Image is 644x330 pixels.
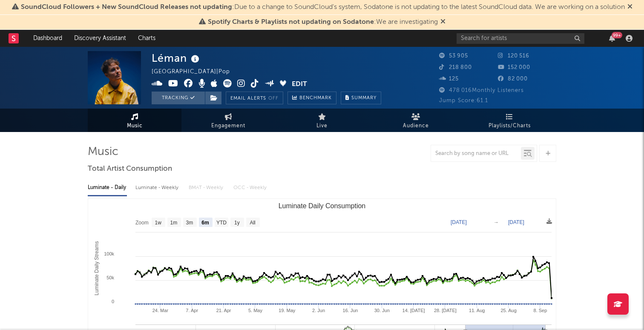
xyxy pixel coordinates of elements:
[170,220,178,226] text: 1m
[451,219,467,225] text: [DATE]
[226,92,283,104] button: Email AlertsOff
[292,79,307,90] button: Edit
[494,219,499,225] text: →
[439,65,472,70] span: 218 800
[208,19,374,26] span: Spotify Charts & Playlists not updating on Sodatone
[369,109,463,132] a: Audience
[312,308,325,313] text: 2. Jun
[248,308,263,313] text: 5. May
[216,308,231,313] text: 21. Apr
[268,96,279,101] em: Off
[279,308,296,313] text: 19. May
[431,150,521,157] input: Search by song name or URL
[434,308,457,313] text: 28. [DATE]
[152,308,169,313] text: 24. Mar
[439,98,488,103] span: Jump Score: 61.1
[439,88,524,93] span: 478 016 Monthly Listeners
[88,181,127,195] div: Luminate - Daily
[112,299,114,304] text: 0
[104,251,114,256] text: 100k
[21,4,232,11] span: SoundCloud Followers + New SoundCloud Releases not updating
[135,220,149,226] text: Zoom
[351,96,377,100] span: Summary
[287,92,336,104] a: Benchmark
[439,53,468,59] span: 53 905
[402,308,425,313] text: 14. [DATE]
[275,109,369,132] a: Live
[279,202,366,209] text: Luminate Daily Consumption
[88,109,181,132] a: Music
[342,308,358,313] text: 16. Jun
[152,92,205,104] button: Tracking
[440,19,446,26] span: Dismiss
[186,308,198,313] text: 7. Apr
[500,308,516,313] text: 25. Aug
[403,121,429,131] span: Audience
[21,4,625,11] span: : Due to a change to SoundCloud's system, Sodatone is not updating to the latest SoundCloud data....
[627,4,632,11] span: Dismiss
[299,93,332,103] span: Benchmark
[27,30,68,47] a: Dashboard
[152,51,201,65] div: Léman
[152,67,240,77] div: [GEOGRAPHIC_DATA] | Pop
[216,220,227,226] text: YTD
[316,121,328,131] span: Live
[201,220,209,226] text: 6m
[534,308,547,313] text: 8. Sep
[489,121,531,131] span: Playlists/Charts
[132,30,161,47] a: Charts
[94,241,100,295] text: Luminate Daily Streams
[135,181,180,195] div: Luminate - Weekly
[106,275,114,280] text: 50k
[88,164,172,174] span: Total Artist Consumption
[498,65,530,70] span: 152 000
[234,220,240,226] text: 1y
[127,121,143,131] span: Music
[341,92,381,104] button: Summary
[457,33,584,44] input: Search for artists
[181,109,275,132] a: Engagement
[609,35,615,42] button: 99+
[463,109,556,132] a: Playlists/Charts
[612,32,622,38] div: 99 +
[211,121,245,131] span: Engagement
[498,53,529,59] span: 120 516
[469,308,485,313] text: 11. Aug
[68,30,132,47] a: Discovery Assistant
[374,308,390,313] text: 30. Jun
[508,219,524,225] text: [DATE]
[498,76,528,82] span: 82 000
[250,220,255,226] text: All
[155,220,162,226] text: 1w
[186,220,193,226] text: 3m
[208,19,438,26] span: : We are investigating
[439,76,459,82] span: 125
